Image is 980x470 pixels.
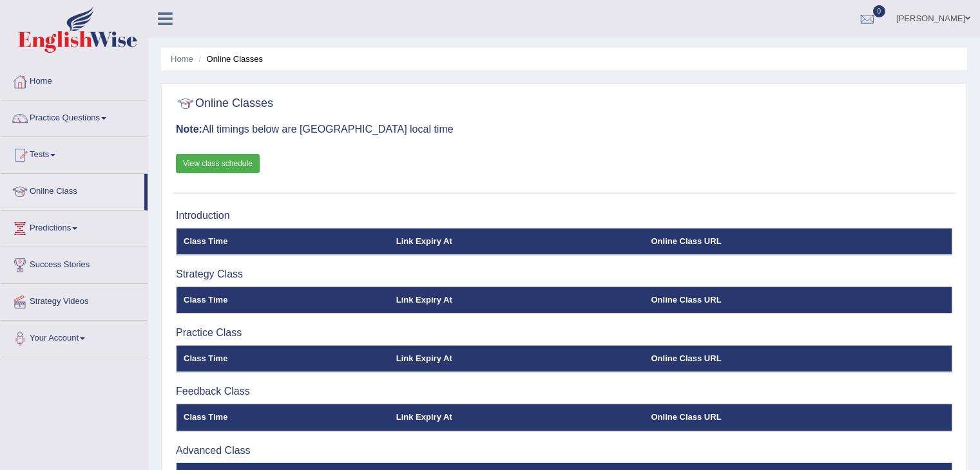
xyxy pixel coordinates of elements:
[177,345,389,372] th: Class Time
[1,211,148,243] a: Predictions
[644,287,952,314] th: Online Class URL
[389,345,644,372] th: Link Expiry At
[389,287,644,314] th: Link Expiry At
[176,210,952,221] h3: Introduction
[389,228,644,255] th: Link Expiry At
[1,137,148,169] a: Tests
[644,228,952,255] th: Online Class URL
[1,174,144,206] a: Online Class
[1,321,148,353] a: Your Account
[177,404,389,431] th: Class Time
[389,404,644,431] th: Link Expiry At
[1,100,148,133] a: Practice Questions
[171,54,193,64] a: Home
[1,284,148,316] a: Strategy Videos
[873,5,886,17] span: 0
[176,268,952,280] h3: Strategy Class
[176,386,952,397] h3: Feedback Class
[177,228,389,255] th: Class Time
[644,404,952,431] th: Online Class URL
[176,124,202,135] b: Note:
[176,154,260,173] a: View class schedule
[176,445,952,456] h3: Advanced Class
[176,327,952,339] h3: Practice Class
[177,287,389,314] th: Class Time
[176,94,273,113] h2: Online Classes
[195,53,263,65] li: Online Classes
[1,247,148,279] a: Success Stories
[1,64,148,96] a: Home
[176,124,952,135] h3: All timings below are [GEOGRAPHIC_DATA] local time
[644,345,952,372] th: Online Class URL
